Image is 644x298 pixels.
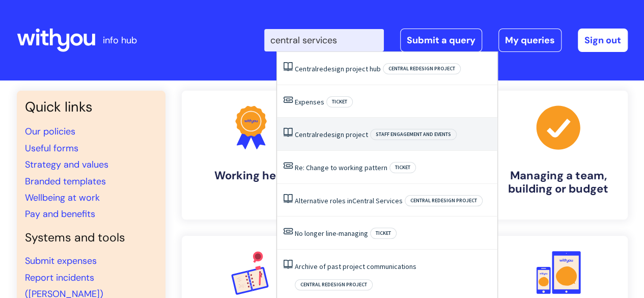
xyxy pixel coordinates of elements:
[295,279,373,290] span: Central redesign project
[295,262,416,271] a: Archive of past project communications
[25,255,97,267] a: Submit expenses
[295,130,317,139] span: Central
[25,99,157,115] h3: Quick links
[352,196,374,205] span: Central
[25,125,75,138] a: Our policies
[370,129,457,140] span: Staff engagement and events
[578,29,628,52] a: Sign out
[370,228,397,239] span: Ticket
[295,64,317,73] span: Central
[497,169,620,196] h4: Managing a team, building or budget
[405,195,483,206] span: Central redesign project
[400,29,482,52] a: Submit a query
[326,96,353,107] span: Ticket
[103,32,137,48] p: info hub
[25,158,108,171] a: Strategy and values
[295,229,368,238] a: No longer line-managing
[264,29,384,51] input: Search
[25,175,106,187] a: Branded templates
[389,162,416,173] span: Ticket
[25,231,157,245] h4: Systems and tools
[295,196,403,205] a: Alternative roles inCentral Services
[376,196,403,205] span: Services
[498,29,562,52] a: My queries
[25,208,95,220] a: Pay and benefits
[182,91,320,220] a: Working here
[489,91,628,220] a: Managing a team, building or budget
[383,63,461,74] span: Central redesign project
[295,64,381,73] a: Centralredesign project hub
[264,29,628,52] div: | -
[190,169,312,182] h4: Working here
[295,97,324,106] a: Expenses
[295,163,387,172] a: Re: Change to working pattern
[25,142,78,154] a: Useful forms
[295,130,368,139] a: Centralredesign project
[25,192,100,204] a: Wellbeing at work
